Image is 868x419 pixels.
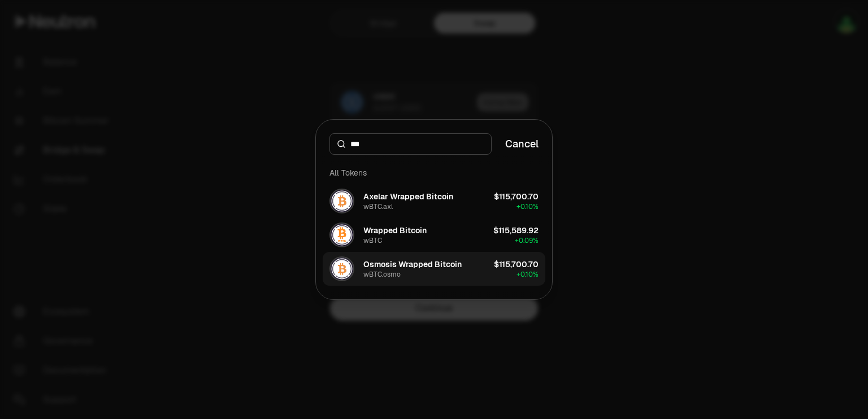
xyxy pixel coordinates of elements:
button: Cancel [505,136,539,152]
div: wBTC [363,236,382,245]
span: + 0.10% [517,270,539,279]
div: wBTC.axl [363,202,393,211]
div: $115,700.70 [494,259,539,270]
img: wBTC Logo [331,224,353,246]
button: wBTC.axl LogoAxelar Wrapped BitcoinwBTC.axl$115,700.70+0.10% [323,184,545,218]
button: wBTC LogoWrapped BitcoinwBTC$115,589.92+0.09% [323,218,545,252]
img: wBTC.osmo Logo [331,257,353,280]
button: wBTC.osmo LogoOsmosis Wrapped BitcoinwBTC.osmo$115,700.70+0.10% [323,252,545,286]
div: $115,700.70 [494,191,539,202]
div: All Tokens [323,162,545,184]
div: $115,589.92 [493,225,539,236]
div: Axelar Wrapped Bitcoin [363,191,453,202]
div: Wrapped Bitcoin [363,225,427,236]
span: + 0.10% [517,202,539,211]
div: wBTC.osmo [363,270,401,279]
span: + 0.09% [515,236,539,245]
div: Osmosis Wrapped Bitcoin [363,259,462,270]
img: wBTC.axl Logo [331,190,353,212]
